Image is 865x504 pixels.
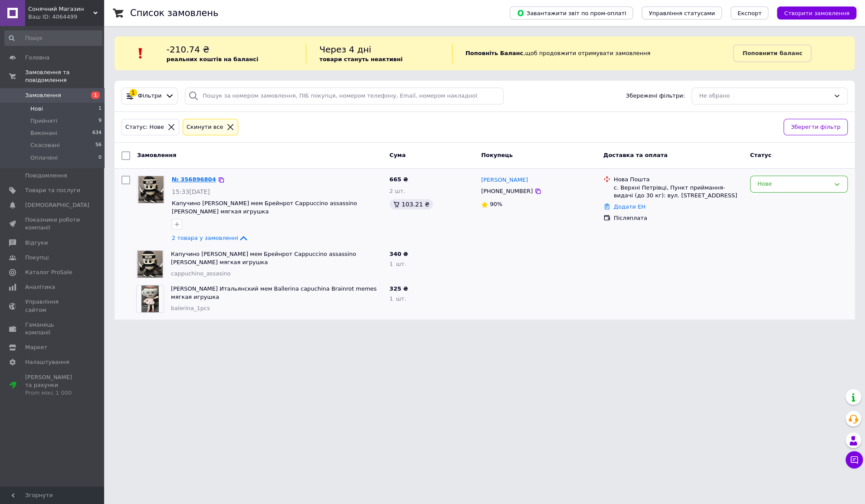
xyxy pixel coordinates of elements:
[731,7,769,20] button: Експорт
[452,43,734,63] div: , щоб продовжити отримувати замовлення
[25,172,67,180] span: Повідомлення
[4,30,102,46] input: Пошук
[137,176,165,203] a: Фото товару
[25,283,55,291] span: Аналітика
[25,239,48,247] span: Відгуки
[626,92,685,100] span: Збережені фільтри:
[750,152,772,158] span: Статус
[784,10,849,16] span: Створити замовлення
[479,186,534,197] div: [PHONE_NUMBER]
[171,285,377,300] a: [PERSON_NAME] Итальянский мем Ballerina capuchina Brainrot memes мягкая игрушка
[517,9,626,17] span: Завантажити звіт по пром-оплаті
[25,298,80,314] span: Управління сайтом
[134,47,147,60] img: :exclamation:
[138,251,163,278] img: Фото товару
[172,235,238,241] span: 2 товара у замовленні
[30,117,57,125] span: Прийняті
[390,295,406,302] span: 1 шт.
[25,69,104,84] span: Замовлення та повідомлення
[390,261,406,267] span: 1 шт.
[390,285,408,292] span: 325 ₴
[614,214,743,222] div: Післяплата
[25,92,61,99] span: Замовлення
[98,105,102,113] span: 1
[28,5,93,13] span: Сонячний Магазин
[390,199,433,209] div: 103.21 ₴
[138,92,162,100] span: Фільтри
[171,251,356,265] a: Капучино [PERSON_NAME] мем Брейнрот Cappuccino assassino [PERSON_NAME] мягкая игрушка
[25,201,89,209] span: [DEMOGRAPHIC_DATA]
[25,268,72,276] span: Каталог ProSale
[167,44,210,55] span: -210.74 ₴
[167,56,259,62] b: реальних коштів на балансі
[172,200,357,215] a: Капучино [PERSON_NAME] мем Брейнрот Cappuccino assassino [PERSON_NAME] мягкая игрушка
[124,123,166,132] div: Статус: Нове
[30,105,43,113] span: Нові
[614,176,743,183] div: Нова Пошта
[185,123,225,132] div: Cкинути все
[845,451,863,468] button: Чат з покупцем
[510,7,633,20] button: Завантажити звіт по пром-оплаті
[481,152,513,158] span: Покупець
[481,176,528,184] a: [PERSON_NAME]
[171,305,210,311] span: balerina_1pcs
[390,188,405,194] span: 2 шт.
[768,10,856,16] a: Створити замовлення
[171,270,231,277] span: cappuchino_assasino
[172,176,216,183] a: № 356896804
[138,176,164,203] img: Фото товару
[30,141,60,149] span: Скасовані
[25,358,69,366] span: Налаштування
[649,10,715,16] span: Управління статусами
[390,152,406,158] span: Cума
[390,251,408,257] span: 340 ₴
[733,45,811,62] a: Поповнити баланс
[98,117,102,125] span: 9
[98,154,102,162] span: 0
[25,389,80,397] div: Prom мікс 1 000
[30,154,58,162] span: Оплачені
[130,8,218,18] h1: Список замовлень
[390,176,408,183] span: 665 ₴
[614,184,743,200] div: с. Верхні Петрівці, Пункт приймання-видачі (до 30 кг): вул. [STREET_ADDRESS]
[465,50,523,56] b: Поповніть Баланс
[642,7,722,20] button: Управління статусами
[490,201,502,207] span: 90%
[791,123,840,132] span: Зберегти фільтр
[137,152,176,158] span: Замовлення
[614,203,645,210] a: Додати ЕН
[603,152,668,158] span: Доставка та оплата
[783,119,848,136] button: Зберегти фільтр
[319,56,403,62] b: товари стануть неактивні
[25,187,80,194] span: Товари та послуги
[319,44,371,55] span: Через 4 дні
[699,92,830,101] div: Не обрано
[30,129,57,137] span: Виконані
[129,89,137,97] div: 1
[25,216,80,232] span: Показники роботи компанії
[25,344,47,351] span: Маркет
[95,141,102,149] span: 56
[92,129,102,137] span: 634
[25,321,80,337] span: Гаманець компанії
[25,54,49,62] span: Головна
[25,254,49,262] span: Покупці
[91,92,100,99] span: 1
[737,10,762,16] span: Експорт
[777,7,856,20] button: Створити замовлення
[757,180,830,189] div: Нове
[172,188,210,195] span: 15:33[DATE]
[28,13,104,21] div: Ваш ID: 4064499
[141,285,159,312] img: Фото товару
[185,88,504,105] input: Пошук за номером замовлення, ПІБ покупця, номером телефону, Email, номером накладної
[742,50,802,56] b: Поповнити баланс
[172,235,249,241] a: 2 товара у замовленні
[25,373,80,397] span: [PERSON_NAME] та рахунки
